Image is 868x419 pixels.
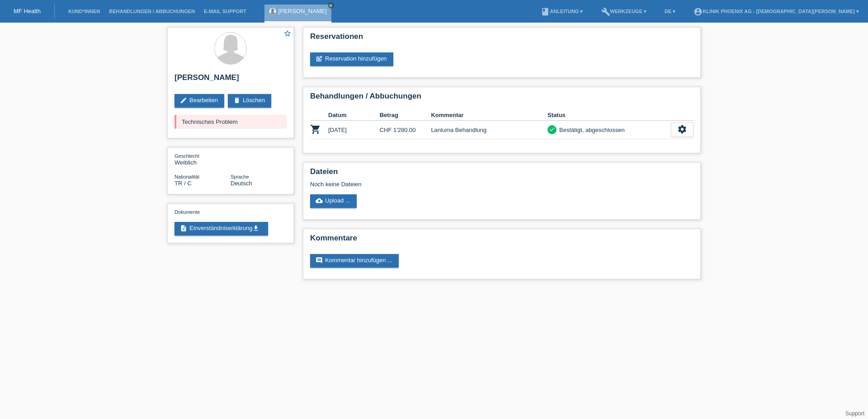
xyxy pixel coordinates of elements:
[233,97,241,104] i: delete
[310,167,693,181] h2: Dateien
[316,257,323,264] i: comment
[597,9,651,14] a: buildWerkzeuge ▾
[175,94,224,108] a: editBearbeiten
[310,92,693,105] h2: Behandlungen / Abbuchungen
[14,8,41,14] a: MF Health
[328,110,380,121] th: Datum
[175,180,192,187] span: Türkei / C / 19.08.1971
[231,174,249,179] span: Sprache
[845,410,864,417] a: Support
[310,181,586,188] div: Noch keine Dateien
[677,124,687,134] i: settings
[199,9,251,14] a: E-Mail Support
[175,209,200,215] span: Dokumente
[252,225,259,232] i: get_app
[689,9,863,14] a: account_circleKlinik Phoenix AG - [DEMOGRAPHIC_DATA][PERSON_NAME] ▾
[283,29,292,38] i: star_border
[316,197,323,204] i: cloud_upload
[660,9,680,14] a: DE ▾
[310,194,357,208] a: cloud_uploadUpload ...
[175,174,199,179] span: Nationalität
[310,124,321,135] i: POSP00026769
[175,73,287,87] h2: [PERSON_NAME]
[549,126,555,132] i: check
[180,225,187,232] i: description
[541,7,550,16] i: book
[601,7,610,16] i: build
[310,32,693,46] h2: Reservationen
[328,2,334,9] a: close
[380,110,431,121] th: Betrag
[547,110,671,121] th: Status
[431,110,547,121] th: Kommentar
[316,55,323,62] i: post_add
[380,121,431,139] td: CHF 1'280.00
[278,8,327,14] a: [PERSON_NAME]
[328,121,380,139] td: [DATE]
[175,115,287,129] div: Technisches Problem
[180,97,187,104] i: edit
[104,9,199,14] a: Behandlungen / Abbuchungen
[283,29,292,39] a: star_border
[228,94,271,108] a: deleteLöschen
[175,222,268,235] a: descriptionEinverständniserklärungget_app
[175,152,231,166] div: Weiblich
[310,234,693,247] h2: Kommentare
[536,9,587,14] a: bookAnleitung ▾
[64,9,104,14] a: Kund*innen
[329,3,333,8] i: close
[231,180,252,187] span: Deutsch
[693,7,703,16] i: account_circle
[431,121,547,139] td: Lanluma Behandlung
[557,125,625,135] div: Bestätigt, abgeschlossen
[175,153,199,159] span: Geschlecht
[310,52,393,66] a: post_addReservation hinzufügen
[310,254,399,268] a: commentKommentar hinzufügen ...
